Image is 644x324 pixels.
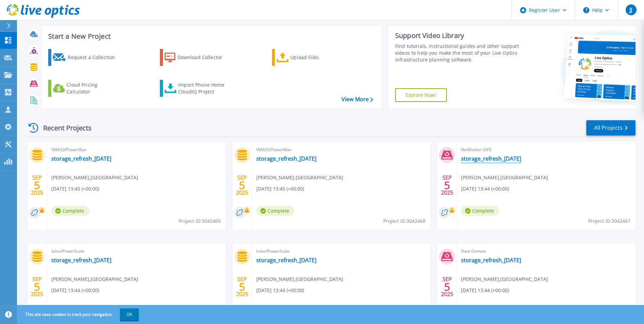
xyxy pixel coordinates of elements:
span: 5 [239,182,245,188]
div: Import Phone Home CloudIQ Project [178,82,231,95]
span: 5 [444,284,450,290]
span: [PERSON_NAME] , [GEOGRAPHIC_DATA] [256,275,343,283]
span: [DATE] 13:44 (+00:00) [461,185,509,193]
a: Explore Now! [395,88,447,102]
span: Complete [461,206,499,216]
span: 5 [34,284,40,290]
a: Download Collector [160,49,236,66]
div: SEP 2025 [31,274,43,299]
div: SEP 2025 [236,173,249,198]
span: [DATE] 13:45 (+00:00) [256,185,304,193]
span: NetWorker (API) [461,146,631,154]
span: JJ [629,7,632,13]
a: storage_refresh_[DATE] [256,155,316,162]
div: Find tutorials, instructional guides and other support videos to help you make the most of your L... [395,43,521,63]
a: Request a Collection [48,49,124,66]
div: Download Collector [178,51,232,64]
button: OK [120,308,139,321]
div: Request a Collection [68,51,122,64]
div: Support Video Library [395,31,521,40]
div: SEP 2025 [441,173,454,198]
a: storage_refresh_[DATE] [51,257,111,264]
span: This site uses cookies to track your navigation. [19,308,139,321]
span: Isilon/PowerScale [256,248,427,255]
span: 5 [34,182,40,188]
div: Recent Projects [26,120,101,136]
div: SEP 2025 [441,274,454,299]
span: Complete [256,206,294,216]
span: Data Domain [461,248,631,255]
h3: Start a New Project [48,33,373,40]
span: Complete [51,206,89,216]
a: View More [342,96,373,103]
span: [DATE] 13:45 (+00:00) [51,185,99,193]
span: 5 [239,284,245,290]
span: [PERSON_NAME] , [GEOGRAPHIC_DATA] [256,174,343,181]
span: Project ID: 3042468 [383,217,425,225]
a: storage_refresh_[DATE] [51,155,111,162]
span: [DATE] 13:44 (+00:00) [51,287,99,294]
span: [DATE] 13:44 (+00:00) [256,287,304,294]
div: Cloud Pricing Calculator [67,82,121,95]
span: VMAX3/PowerMax [256,146,427,154]
span: Project ID: 3042469 [179,217,221,225]
span: 5 [444,182,450,188]
a: storage_refresh_[DATE] [256,257,316,264]
span: [DATE] 13:44 (+00:00) [461,287,509,294]
span: [PERSON_NAME] , [GEOGRAPHIC_DATA] [51,275,138,283]
div: Upload Files [290,51,345,64]
span: [PERSON_NAME] , [GEOGRAPHIC_DATA] [461,174,548,181]
a: Cloud Pricing Calculator [48,80,124,97]
div: SEP 2025 [236,274,249,299]
a: storage_refresh_[DATE] [461,257,521,264]
span: VMAX3/PowerMax [51,146,222,154]
a: All Projects [586,120,636,136]
div: SEP 2025 [31,173,43,198]
a: Upload Files [272,49,348,66]
span: Isilon/PowerScale [51,248,222,255]
span: Project ID: 3042467 [588,217,630,225]
span: [PERSON_NAME] , [GEOGRAPHIC_DATA] [461,275,548,283]
a: storage_refresh_[DATE] [461,155,521,162]
span: [PERSON_NAME] , [GEOGRAPHIC_DATA] [51,174,138,181]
